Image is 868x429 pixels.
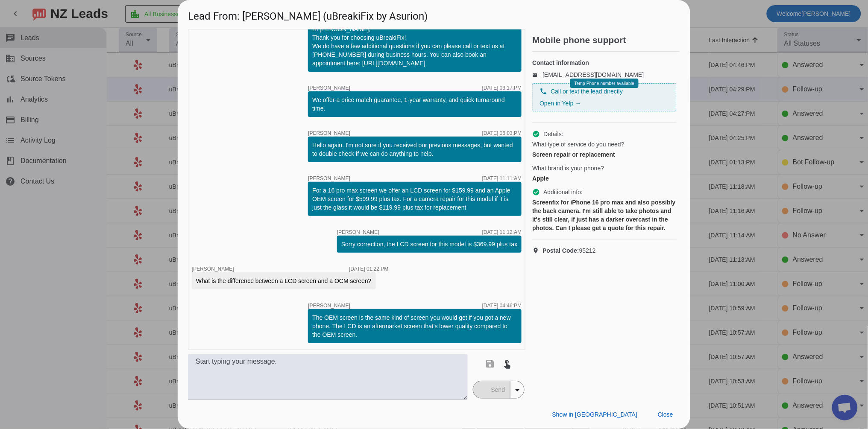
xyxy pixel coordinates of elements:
span: Show in [GEOGRAPHIC_DATA] [552,411,637,418]
span: Close [658,411,673,418]
span: What brand is your phone? [532,164,604,172]
div: Screen repair or replacement [532,150,677,159]
span: [PERSON_NAME] [308,131,350,136]
span: [PERSON_NAME] [337,230,379,235]
h2: Mobile phone support [532,36,680,44]
mat-icon: phone [540,88,547,95]
div: Screenfix for iPhone 16 pro max and also possibly the back camera. I'm still able to take photos ... [532,198,677,232]
span: Call or text the lead directly [551,87,623,96]
mat-icon: check_circle [532,188,540,196]
div: Hi [PERSON_NAME], Thank you for choosing uBreakiFix! We do have a few additional questions if you... [312,25,517,67]
mat-icon: email [532,73,542,77]
span: [PERSON_NAME] [192,266,234,272]
mat-icon: check_circle [532,130,540,138]
div: [DATE] 01:22:PM [349,266,388,271]
span: What type of service do you need? [532,140,625,149]
span: Additional info: [543,188,583,196]
div: For a 16 pro max screen we offer an LCD screen for $159.99 and an Apple OEM screen for $599.99 pl... [312,186,517,212]
mat-icon: touch_app [502,359,513,369]
div: [DATE] 11:12:AM [482,230,522,235]
div: We offer a price match guarantee, 1-year warranty, and quick turnaround time.​ [312,96,517,113]
span: 95212 [542,246,596,255]
span: [PERSON_NAME] [308,85,350,90]
div: Sorry correction, the LCD screen for this model is $369.99 plus tax [341,240,517,248]
a: [EMAIL_ADDRESS][DOMAIN_NAME] [542,71,644,78]
div: Apple [532,174,677,183]
h4: Contact information [532,58,677,67]
button: Close [651,407,680,422]
span: [PERSON_NAME] [308,303,350,308]
div: [DATE] 11:11:AM [482,176,522,181]
mat-icon: location_on [532,247,542,254]
a: Open in Yelp → [540,100,581,107]
mat-icon: arrow_drop_down [512,385,522,395]
button: Show in [GEOGRAPHIC_DATA] [545,407,644,422]
span: Temp Phone number available [575,81,634,86]
div: Hello again. I'm not sure if you received our previous messages, but wanted to double check if we... [312,141,517,158]
strong: Postal Code: [542,247,579,254]
div: [DATE] 03:17:PM [482,85,522,90]
div: What is the difference between a LCD screen and a OCM screen? [196,277,372,285]
div: [DATE] 06:03:PM [482,131,522,136]
span: Details: [543,130,563,138]
div: The OEM screen is the same kind of screen you would get if you got a new phone. The LCD is an aft... [312,313,517,339]
div: [DATE] 04:46:PM [482,303,522,308]
span: [PERSON_NAME] [308,176,350,181]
